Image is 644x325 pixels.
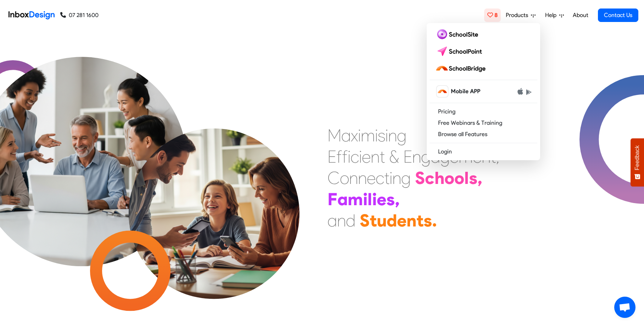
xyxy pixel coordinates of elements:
div: o [454,167,464,189]
span: Help [545,11,559,19]
div: e [377,189,386,210]
div: S [360,210,370,231]
div: t [416,210,424,231]
div: n [407,210,416,231]
div: s [424,210,432,231]
div: s [386,189,395,210]
img: parents_with_child.png [107,86,321,299]
div: o [340,167,349,189]
div: Open chat [614,297,635,318]
div: i [358,125,361,146]
div: c [351,146,359,167]
div: n [371,146,380,167]
div: x [351,125,358,146]
div: a [337,189,348,210]
div: e [362,146,371,167]
div: d [387,210,397,231]
div: i [348,146,351,167]
div: m [361,125,375,146]
div: s [469,167,477,189]
button: Feedback - Show survey [631,138,644,186]
div: n [392,167,401,189]
div: n [337,210,346,231]
a: Free Webinars & Training [430,117,537,129]
a: Login [430,146,537,157]
img: schoolbridge icon [437,86,448,97]
div: c [376,167,384,189]
div: f [342,146,348,167]
a: Contact Us [598,9,638,22]
div: n [412,146,421,167]
span: Feedback [634,145,640,170]
div: e [397,210,407,231]
div: e [367,167,376,189]
img: schoolbridge logo [435,63,488,74]
div: t [384,167,390,189]
div: S [415,167,425,189]
div: n [358,167,367,189]
div: n [388,125,397,146]
div: i [375,125,378,146]
div: C [327,167,340,189]
a: Browse all Features [430,129,537,140]
div: g [397,125,407,146]
div: l [368,189,372,210]
a: 8 [484,9,501,22]
a: Products [503,8,538,22]
img: schoolsite logo [435,29,481,40]
div: M [327,125,341,146]
div: n [349,167,358,189]
a: Help [542,8,567,22]
div: , [477,167,482,189]
div: . [432,210,437,231]
div: g [401,167,411,189]
div: , [395,189,400,210]
div: i [390,167,392,189]
img: schoolpoint logo [435,46,485,57]
span: 8 [494,12,498,18]
div: f [336,146,342,167]
div: a [327,210,337,231]
a: 07 281 1600 [60,11,99,19]
div: l [464,167,469,189]
div: i [363,189,368,210]
div: & [389,146,399,167]
span: Mobile APP [451,87,480,96]
div: d [346,210,355,231]
div: t [370,210,377,231]
div: a [341,125,351,146]
a: About [571,8,590,22]
a: schoolbridge icon Mobile APP [430,83,537,100]
div: m [348,189,363,210]
div: E [403,146,412,167]
div: u [377,210,387,231]
div: F [327,189,337,210]
div: c [425,167,435,189]
div: i [359,146,362,167]
a: Pricing [430,106,537,117]
div: i [385,125,388,146]
div: E [327,146,336,167]
div: o [444,167,454,189]
div: t [380,146,385,167]
div: s [378,125,385,146]
div: Maximising Efficient & Engagement, Connecting Schools, Families, and Students. [327,125,499,231]
div: i [372,189,377,210]
span: Products [506,11,531,19]
div: g [421,146,431,167]
div: h [435,167,444,189]
div: Products [427,23,540,160]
